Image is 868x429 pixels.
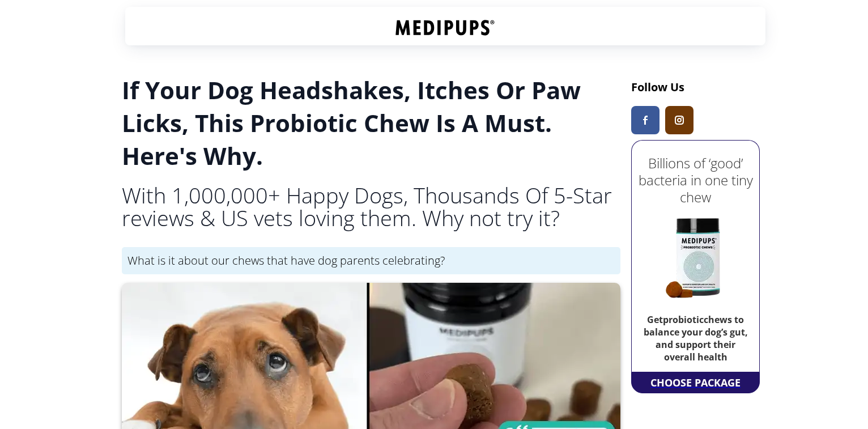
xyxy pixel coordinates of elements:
[122,74,620,172] h1: If Your Dog Headshakes, Itches Or Paw Licks, This Probiotic Chew Is A Must. Here's Why.
[122,184,620,229] h2: With 1,000,000+ Happy Dogs, Thousands Of 5-Star reviews & US vets loving them. Why not try it?
[648,372,743,393] a: CHOOSE PACKAGE
[644,313,748,363] b: Get probiotic chews to balance your dog’s gut, and support their overall health
[643,116,648,125] img: Medipups Facebook
[635,155,756,206] h2: Billions of ‘good’ bacteria in one tiny chew
[122,247,620,274] div: What is it about our chews that have dog parents celebrating?
[675,116,684,125] img: Medipups Instagram
[635,143,756,369] a: Billions of ‘good’ bacteria in one tiny chewGetprobioticchews to balance your dog’s gut, and supp...
[631,79,760,95] h3: Follow Us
